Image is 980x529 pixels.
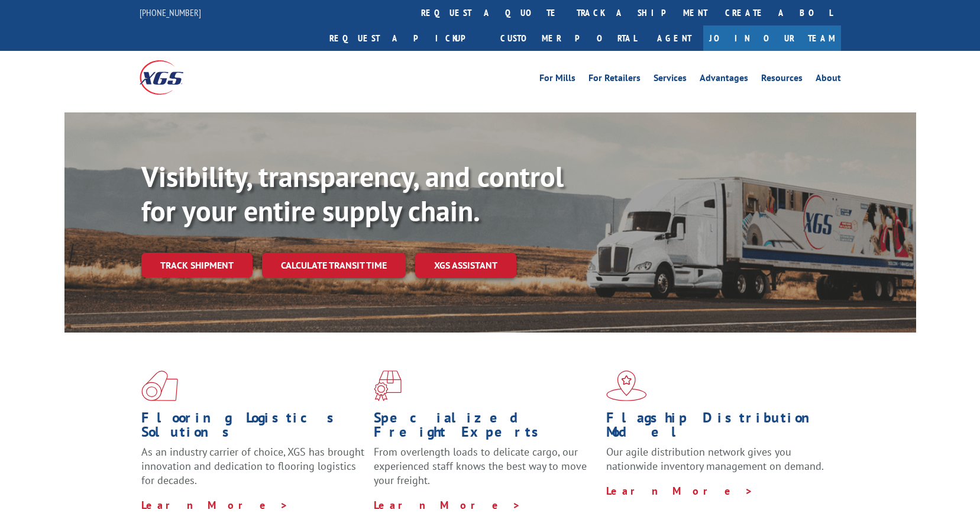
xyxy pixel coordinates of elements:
a: XGS ASSISTANT [415,253,516,278]
a: Learn More > [141,498,289,512]
a: About [816,73,841,86]
img: xgs-icon-focused-on-flooring-red [374,370,402,401]
a: [PHONE_NUMBER] [140,7,201,18]
a: Calculate transit time [262,253,406,278]
a: For Retailers [588,73,641,86]
img: xgs-icon-flagship-distribution-model-red [606,370,647,401]
a: Services [654,73,687,86]
span: Our agile distribution network gives you nationwide inventory management on demand. [606,445,824,473]
h1: Flooring Logistics Solutions [141,411,365,445]
b: Visibility, transparency, and control for your entire supply chain. [141,158,564,229]
a: Request a pickup [321,25,491,51]
a: Track shipment [141,253,253,278]
span: As an industry carrier of choice, XGS has brought innovation and dedication to flooring logistics... [141,445,364,487]
a: Resources [761,73,803,86]
a: Agent [645,25,703,51]
a: Join Our Team [703,25,841,51]
h1: Specialized Freight Experts [374,411,597,445]
a: Customer Portal [491,25,645,51]
img: xgs-icon-total-supply-chain-intelligence-red [141,370,178,401]
p: From overlength loads to delicate cargo, our experienced staff knows the best way to move your fr... [374,445,597,498]
a: Advantages [700,73,748,86]
a: Learn More > [606,484,753,498]
h1: Flagship Distribution Model [606,411,830,445]
a: Learn More > [374,498,521,512]
a: For Mills [539,73,575,86]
